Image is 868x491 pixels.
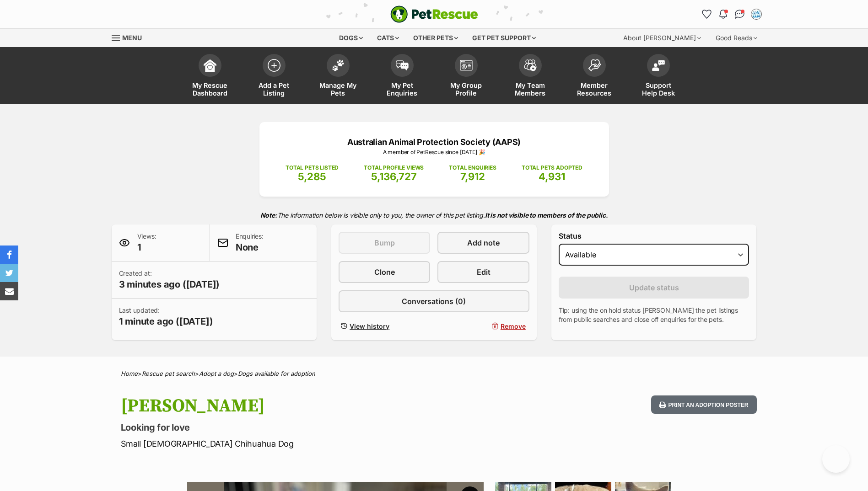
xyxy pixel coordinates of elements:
span: My Group Profile [446,81,487,97]
a: Rescue pet search [142,370,195,377]
a: My Rescue Dashboard [178,49,242,104]
button: Print an adoption poster [651,395,756,414]
img: group-profile-icon-3fa3cf56718a62981997c0bc7e787c4b2cf8bcc04b72c1350f741eb67cf2f40e.svg [460,60,473,71]
img: add-pet-listing-icon-0afa8454b4691262ce3f59096e99ab1cd57d4a30225e0717b998d2c9b9846f56.svg [268,59,280,72]
span: My Rescue Dashboard [189,81,231,97]
a: Conversations [733,7,747,21]
img: Adoption Team profile pic [752,10,761,19]
span: 5,136,727 [371,171,417,182]
span: Manage My Pets [318,81,359,97]
span: 5,285 [298,171,326,182]
span: My Pet Enquiries [382,81,423,97]
div: Dogs [333,29,369,47]
img: chat-41dd97257d64d25036548639549fe6c8038ab92f7586957e7f3b1b290dea8141.svg [735,10,744,19]
img: dashboard-icon-eb2f2d2d3e046f16d808141f083e7271f6b2e854fb5c12c21221c1fb7104beca.svg [204,59,216,72]
button: My account [749,7,764,21]
span: Clone [374,267,395,278]
span: Add a Pet Listing [253,81,295,97]
div: About [PERSON_NAME] [617,29,707,47]
span: None [236,241,264,254]
span: Support Help Desk [638,81,679,97]
img: member-resources-icon-8e73f808a243e03378d46382f2149f9095a855e16c252ad45f914b54edf8863c.svg [588,59,601,71]
button: Notifications [716,7,731,21]
p: Looking for love [121,421,508,434]
span: Remove [501,321,526,331]
span: Add note [467,237,500,248]
img: help-desk-icon-fdf02630f3aa405de69fd3d07c3f3aa587a6932b1a1747fa1d2bba05be0121f9.svg [652,60,665,71]
p: Small [DEMOGRAPHIC_DATA] Chihuahua Dog [121,438,508,450]
a: Dogs available for adoption [238,370,315,377]
div: Other pets [407,29,464,47]
button: Update status [559,277,749,299]
span: 4,931 [539,171,565,182]
button: Bump [339,232,430,254]
p: TOTAL ENQUIRIES [449,164,496,172]
a: Adopt a dog [199,370,234,377]
span: Bump [374,237,395,248]
div: Good Reads [709,29,764,47]
div: Get pet support [466,29,542,47]
img: logo-e224e6f780fb5917bec1dbf3a21bbac754714ae5b6737aabdf751b685950b380.svg [390,5,478,23]
img: team-members-icon-5396bd8760b3fe7c0b43da4ab00e1e3bb1a5d9ba89233759b79545d2d3fc5d0d.svg [524,59,537,71]
img: pet-enquiries-icon-7e3ad2cf08bfb03b45e93fb7055b45f3efa6380592205ae92323e6603595dc1f.svg [396,60,409,70]
span: 7,912 [460,171,485,182]
h1: [PERSON_NAME] [121,395,508,416]
span: My Team Members [510,81,551,97]
p: A member of PetRescue since [DATE] 🎉 [273,148,595,156]
a: Favourites [700,7,714,21]
a: Add a Pet Listing [242,49,306,104]
strong: It is not visible to members of the public. [485,211,608,219]
span: Member Resources [574,81,615,97]
a: View history [339,320,430,333]
iframe: Help Scout Beacon - Open [822,445,850,473]
a: PetRescue [390,5,478,23]
button: Remove [437,320,529,333]
a: Member Resources [562,49,626,104]
label: Status [559,232,749,240]
span: View history [350,321,389,331]
p: The information below is visible only to you, the owner of this pet listing. [112,206,757,224]
p: Australian Animal Protection Society (AAPS) [273,136,595,148]
a: My Team Members [498,49,562,104]
p: Views: [137,232,156,254]
span: 3 minutes ago ([DATE]) [119,278,220,291]
p: Tip: using the on hold status [PERSON_NAME] the pet listings from public searches and close off e... [559,306,749,324]
p: Enquiries: [236,232,264,254]
a: Add note [437,232,529,254]
span: Update status [629,282,679,293]
ul: Account quick links [700,7,764,21]
a: Manage My Pets [306,49,370,104]
div: > > > [98,370,771,377]
span: 1 [137,241,156,254]
a: Support Help Desk [626,49,690,104]
a: Menu [112,29,148,45]
span: Edit [477,267,491,278]
span: Menu [122,34,142,42]
p: TOTAL PETS ADOPTED [522,164,582,172]
a: Clone [339,261,430,283]
span: Conversations (0) [402,296,466,307]
div: Cats [371,29,405,47]
p: Created at: [119,269,220,291]
a: My Group Profile [434,49,498,104]
a: Home [121,370,138,377]
img: manage-my-pets-icon-02211641906a0b7f246fdf0571729dbe1e7629f14944591b6c1af311fb30b64b.svg [332,59,345,71]
p: TOTAL PETS LISTED [286,164,339,172]
a: My Pet Enquiries [370,49,434,104]
a: Edit [437,261,529,283]
strong: Note: [260,211,277,219]
span: 1 minute ago ([DATE]) [119,315,213,328]
p: TOTAL PROFILE VIEWS [364,164,424,172]
p: Last updated: [119,306,213,328]
img: notifications-46538b983faf8c2785f20acdc204bb7945ddae34d4c08c2a6579f10ce5e182be.svg [719,10,727,19]
a: Conversations (0) [339,290,529,312]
